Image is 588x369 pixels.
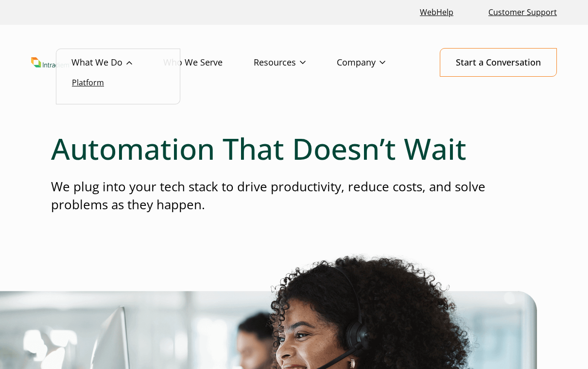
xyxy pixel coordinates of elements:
a: Who We Serve [163,49,254,77]
a: Link to homepage of Intradiem [31,57,71,67]
img: Intradiem [31,57,71,67]
p: We plug into your tech stack to drive productivity, reduce costs, and solve problems as they happen. [51,178,537,214]
a: Customer Support [484,2,561,23]
a: Start a Conversation [440,48,557,77]
a: Platform [72,77,104,88]
a: What We Do [71,49,163,77]
h1: Automation That Doesn’t Wait [51,131,537,166]
a: Link opens in a new window [416,2,457,23]
a: Resources [254,49,337,77]
a: Company [337,49,416,77]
